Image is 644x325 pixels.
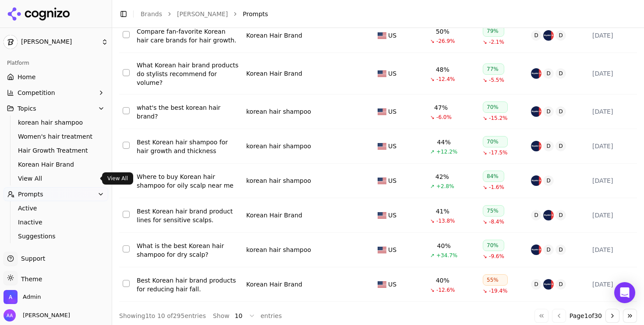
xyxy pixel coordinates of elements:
a: Brands [141,10,162,17]
div: 42% [435,172,449,181]
span: D [556,68,566,79]
button: Open user button [4,309,70,322]
div: 84% [483,171,504,182]
span: US [388,142,396,150]
span: D [556,210,566,220]
span: D [531,210,541,220]
div: Platform [4,56,108,70]
span: US [388,176,396,185]
a: [PERSON_NAME] [177,10,228,18]
div: 41% [436,207,449,216]
div: Showing 1 to 10 of 295 entries [119,311,206,320]
div: 44% [437,138,451,147]
span: -12.6% [436,287,455,294]
button: Select row 5 [123,107,130,114]
span: Inactive [18,218,94,227]
div: What is the best Korean hair shampoo for dry scalp? [137,241,239,259]
span: Suggestions [18,232,94,241]
span: ↘ [483,115,487,122]
img: Admin [4,290,18,304]
div: [DATE] [592,142,633,150]
span: D [543,175,554,186]
a: Korean Hair Brand [246,211,302,220]
div: 70% [483,101,508,113]
div: Open Intercom Messenger [614,282,635,303]
div: Best Korean hair shampoo for hair growth and thickness [137,138,239,155]
span: -2.1% [489,38,504,45]
span: Topics [18,104,36,113]
div: what's the best korean hair brand? [137,103,239,121]
a: Compare fan-favorite Korean hair care brands for hair growth. [137,27,239,45]
span: ↘ [483,149,487,156]
button: Select row 3 [123,31,130,38]
div: 40% [436,276,449,285]
div: Korean Hair Brand [246,69,302,78]
div: 79% [483,25,504,37]
a: Best Korean hair brand product lines for sensitive scalps. [137,207,239,224]
a: Home [4,70,108,84]
div: 48% [436,65,449,74]
span: D [556,245,566,255]
span: ↗ [430,148,435,155]
span: D [531,30,541,41]
img: ryo [543,30,554,41]
img: ryo [543,210,554,220]
span: D [543,68,554,79]
span: ↘ [430,217,435,224]
a: korean hair shampoo [246,142,311,150]
a: Inactive [14,216,98,228]
img: US flag [378,32,386,39]
span: Hair Growth Treatment [18,146,94,155]
img: ryo [543,279,554,290]
nav: breadcrumb [141,10,619,18]
a: korean hair shampoo [246,176,311,185]
span: D [556,106,566,117]
a: Citations [4,245,108,259]
img: ryo [531,245,541,255]
p: View All [107,175,128,182]
a: korean hair shampoo [246,107,311,116]
span: -19.4% [489,287,507,294]
div: [DATE] [592,176,633,185]
button: Select row 8 [123,211,130,218]
div: Best Korean hair brand products for reducing hair fall. [137,276,239,294]
a: Suggestions [14,230,98,242]
span: D [556,30,566,41]
div: What Korean hair brand products do stylists recommend for volume? [137,61,239,87]
span: Prompts [243,10,268,18]
span: D [556,141,566,151]
span: Citations [18,248,45,256]
button: Select row 10 [123,280,130,287]
span: [PERSON_NAME] [21,38,98,46]
span: entries [261,311,282,320]
img: US flag [378,108,386,115]
span: ↗ [430,183,435,190]
span: US [388,107,396,116]
span: -6.0% [436,114,452,121]
span: -26.9% [436,38,455,45]
div: [DATE] [592,211,633,220]
div: [DATE] [592,107,633,116]
span: ↘ [483,38,487,45]
button: Topics [4,101,108,115]
img: Alp Aysan [4,309,16,322]
span: -13.8% [436,217,455,224]
img: Dr. Groot [4,35,18,49]
span: ↘ [483,253,487,260]
a: Active [14,202,98,214]
div: 47% [434,103,448,112]
a: korean hair shampoo [14,116,98,129]
span: -17.5% [489,149,507,156]
span: View All [18,174,94,183]
a: Where to buy Korean hair shampoo for oily scalp near me [137,172,239,190]
span: ↘ [430,114,435,121]
span: Show [213,311,230,320]
span: US [388,69,396,78]
div: 75% [483,205,504,217]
